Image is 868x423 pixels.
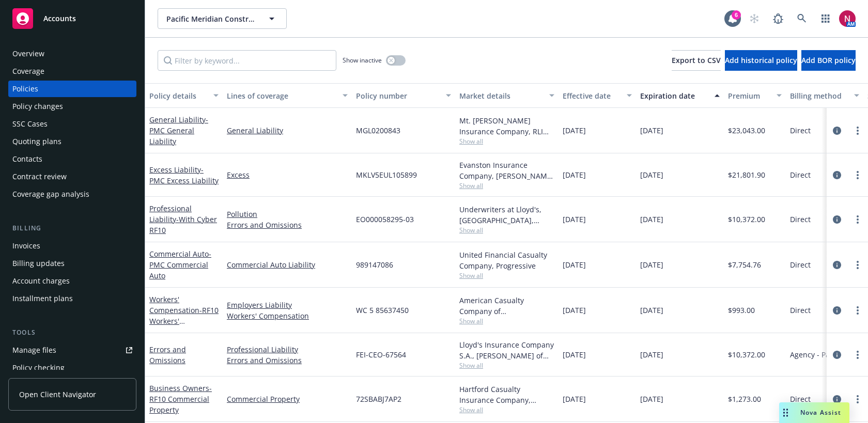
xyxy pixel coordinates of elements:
[790,259,811,270] span: Direct
[343,56,382,65] span: Show inactive
[12,151,42,167] div: Contacts
[149,305,219,337] span: - RF10 Workers' Compensation
[12,186,89,202] div: Coverage gap analysis
[149,294,219,337] a: Workers' Compensation
[815,8,836,29] a: Switch app
[728,394,761,404] span: $1,273.00
[12,116,48,132] div: SSC Cases
[563,169,586,180] span: [DATE]
[8,45,136,62] a: Overview
[149,344,186,365] a: Errors and Omissions
[831,213,843,226] a: circleInformation
[227,300,348,310] a: Employers Liability
[459,181,554,190] span: Show all
[145,83,223,108] button: Policy details
[352,83,455,108] button: Policy number
[672,50,721,71] button: Export to CSV
[356,169,417,180] span: MKLV5EUL105899
[19,389,96,400] span: Open Client Navigator
[790,214,811,225] span: Direct
[563,259,586,270] span: [DATE]
[640,169,663,180] span: [DATE]
[851,124,864,137] a: more
[356,259,393,270] span: 989147086
[801,50,856,71] button: Add BOR policy
[455,83,559,108] button: Market details
[851,349,864,361] a: more
[12,98,63,115] div: Policy changes
[636,83,724,108] button: Expiration date
[801,55,856,65] span: Add BOR policy
[563,305,586,316] span: [DATE]
[563,349,586,360] span: [DATE]
[8,133,136,150] a: Quoting plans
[227,169,348,180] a: Excess
[459,137,554,146] span: Show all
[149,383,212,415] a: Business Owners
[8,359,136,376] a: Policy checking
[12,238,40,254] div: Invoices
[149,115,208,146] a: General Liability
[459,160,554,181] div: Evanston Insurance Company, [PERSON_NAME] Insurance, Amwins
[149,249,211,280] a: Commercial Auto
[459,384,554,405] div: Hartford Casualty Insurance Company, Hartford Insurance Group
[851,169,864,181] a: more
[728,169,765,180] span: $21,801.90
[768,8,788,29] a: Report a Bug
[728,259,761,270] span: $7,754.76
[158,50,336,71] input: Filter by keyword...
[831,259,843,271] a: circleInformation
[779,402,792,423] div: Drag to move
[12,255,65,272] div: Billing updates
[12,63,44,80] div: Coverage
[744,8,765,29] a: Start snowing
[459,115,554,137] div: Mt. [PERSON_NAME] Insurance Company, RLI Corp, Amwins
[356,349,406,360] span: FEI-CEO-67564
[149,203,217,235] a: Professional Liability
[356,394,401,404] span: 72SBABJ7AP2
[149,249,211,280] span: - PMC Commercial Auto
[851,213,864,226] a: more
[12,81,38,97] div: Policies
[459,271,554,280] span: Show all
[8,151,136,167] a: Contacts
[12,133,61,150] div: Quoting plans
[356,305,409,316] span: WC 5 85637450
[790,394,811,404] span: Direct
[227,355,348,366] a: Errors and Omissions
[223,83,352,108] button: Lines of coverage
[640,90,708,101] div: Expiration date
[640,394,663,404] span: [DATE]
[790,90,848,101] div: Billing method
[227,394,348,404] a: Commercial Property
[851,393,864,405] a: more
[725,50,797,71] button: Add historical policy
[8,116,136,132] a: SSC Cases
[790,169,811,180] span: Direct
[839,10,856,27] img: photo
[792,8,812,29] a: Search
[831,169,843,181] a: circleInformation
[8,238,136,254] a: Invoices
[149,90,207,101] div: Policy details
[8,4,136,33] a: Accounts
[356,214,414,225] span: EO000058295-03
[227,90,336,101] div: Lines of coverage
[8,223,136,233] div: Billing
[790,349,856,360] span: Agency - Pay in full
[459,90,543,101] div: Market details
[728,90,770,101] div: Premium
[459,361,554,370] span: Show all
[12,359,65,376] div: Policy checking
[8,63,136,80] a: Coverage
[851,304,864,317] a: more
[728,125,765,136] span: $23,043.00
[149,214,217,235] span: - With Cyber RF10
[8,342,136,358] a: Manage files
[800,408,841,417] span: Nova Assist
[559,83,636,108] button: Effective date
[227,259,348,270] a: Commercial Auto Liability
[8,255,136,272] a: Billing updates
[563,214,586,225] span: [DATE]
[459,226,554,234] span: Show all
